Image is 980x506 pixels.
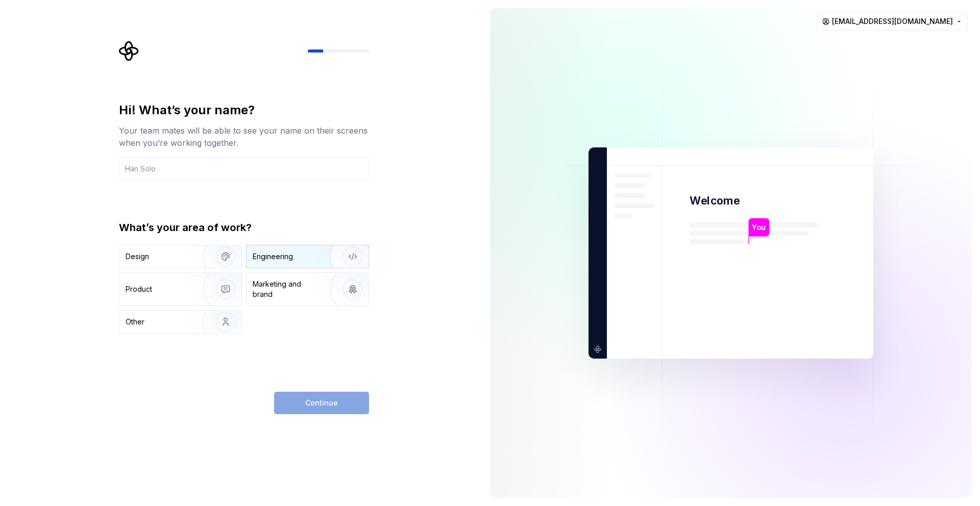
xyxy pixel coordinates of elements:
div: Marketing and brand [253,279,322,299]
input: Han Solo [119,157,369,180]
div: Engineering [253,251,293,262]
span: [EMAIL_ADDRESS][DOMAIN_NAME] [832,16,953,27]
div: What’s your area of work? [119,220,369,235]
div: Hi! What’s your name? [119,102,369,118]
div: Other [126,317,144,327]
svg: Supernova Logo [119,41,139,61]
p: You [752,222,766,233]
div: Product [126,284,152,294]
div: Your team mates will be able to see your name on their screens when you’re working together. [119,124,369,149]
button: [EMAIL_ADDRESS][DOMAIN_NAME] [817,12,968,31]
div: Design [126,251,149,262]
p: Welcome [690,193,740,208]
